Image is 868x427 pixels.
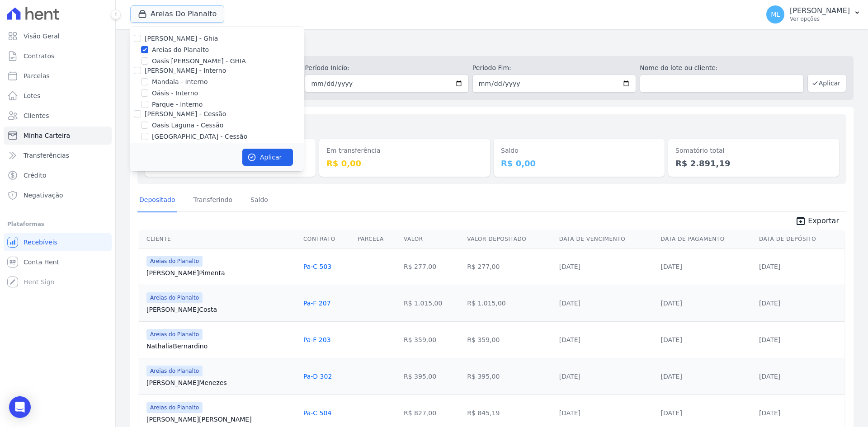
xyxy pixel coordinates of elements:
label: [GEOGRAPHIC_DATA] - Cessão [152,132,247,141]
a: Lotes [4,87,112,105]
th: Contrato [300,230,354,249]
div: Open Intercom Messenger [9,396,31,418]
span: Exportar [808,216,839,226]
dd: R$ 2.891,19 [675,157,832,169]
a: Clientes [4,107,112,125]
span: Parcelas [24,71,50,80]
label: Período Inicío: [305,63,468,73]
a: Pa-F 203 [303,336,331,343]
th: Data de Depósito [755,230,844,249]
a: NathaliaBernardino [146,342,296,351]
label: Areias do Planalto [152,45,209,55]
td: R$ 277,00 [400,248,463,285]
a: [PERSON_NAME]Pimenta [146,268,296,277]
a: [DATE] [661,263,682,270]
a: Depositado [137,189,177,212]
a: Recebíveis [4,233,112,251]
a: [DATE] [559,336,580,343]
td: R$ 359,00 [400,321,463,358]
dt: Em transferência [326,146,483,155]
th: Parcela [354,230,400,249]
a: [DATE] [559,263,580,270]
button: Areias Do Planalto [130,5,224,23]
td: R$ 1.015,00 [463,285,555,321]
a: [DATE] [661,409,682,417]
label: Oasis [PERSON_NAME] - GHIA [152,56,246,66]
dt: Saldo [501,146,657,155]
h2: Minha Carteira [130,36,854,52]
button: Aplicar [242,149,293,166]
label: Parque - Interno [152,100,203,109]
i: unarchive [795,216,806,226]
dd: R$ 0,00 [501,157,657,169]
a: [DATE] [759,263,780,270]
td: R$ 395,00 [400,358,463,394]
span: Areias do Planalto [146,292,203,303]
a: [DATE] [759,336,780,343]
a: Transferindo [192,189,235,212]
button: ML [PERSON_NAME] Ver opções [759,2,868,27]
a: [DATE] [759,300,780,307]
a: [DATE] [759,373,780,380]
span: Visão Geral [24,32,60,41]
td: R$ 1.015,00 [400,285,463,321]
label: Período Fim: [472,63,636,73]
a: Minha Carteira [4,127,112,145]
p: Ver opções [790,15,850,23]
a: Pa-C 504 [303,409,331,417]
a: Pa-F 207 [303,300,331,307]
span: Areias do Planalto [146,366,203,376]
label: Mandala - Interno [152,77,208,87]
a: Pa-D 302 [303,373,332,380]
label: Nome do lote ou cliente: [640,63,803,73]
a: [DATE] [661,300,682,307]
a: Contratos [4,47,112,65]
td: R$ 359,00 [463,321,555,358]
span: Negativação [24,191,63,200]
label: Oasis Laguna - Cessão [152,121,223,130]
a: Crédito [4,166,112,184]
label: Oásis - Interno [152,89,198,98]
span: Conta Hent [24,258,59,267]
td: R$ 395,00 [463,358,555,394]
th: Valor [400,230,463,249]
label: [PERSON_NAME] - Ghia [145,35,218,42]
label: [PERSON_NAME] - Cessão [145,110,226,117]
dd: R$ 0,00 [326,157,483,169]
a: Conta Hent [4,253,112,271]
a: Saldo [249,189,270,212]
span: ML [771,11,780,18]
button: Aplicar [807,74,846,92]
a: [DATE] [559,300,580,307]
a: Negativação [4,186,112,204]
label: [PERSON_NAME] - Interno [145,67,226,74]
span: Clientes [24,111,49,120]
a: [DATE] [759,409,780,417]
span: Recebíveis [24,238,57,247]
a: unarchive Exportar [788,216,846,228]
th: Cliente [139,230,300,249]
a: Visão Geral [4,27,112,45]
th: Data de Pagamento [657,230,755,249]
span: Contratos [24,52,54,61]
a: Parcelas [4,67,112,85]
a: [DATE] [661,336,682,343]
span: Areias do Planalto [146,402,203,413]
a: Transferências [4,146,112,164]
a: [DATE] [559,373,580,380]
span: Areias do Planalto [146,329,203,340]
span: Minha Carteira [24,131,70,140]
span: Crédito [24,171,47,180]
span: Areias do Planalto [146,256,203,267]
dt: Somatório total [675,146,832,155]
p: [PERSON_NAME] [790,6,850,15]
span: Lotes [24,91,41,100]
a: [PERSON_NAME][PERSON_NAME] [146,415,296,424]
a: [PERSON_NAME]Costa [146,305,296,314]
td: R$ 277,00 [463,248,555,285]
a: [PERSON_NAME]Menezes [146,378,296,387]
th: Valor Depositado [463,230,555,249]
a: [DATE] [559,409,580,417]
div: Plataformas [7,219,108,230]
span: Transferências [24,151,69,160]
